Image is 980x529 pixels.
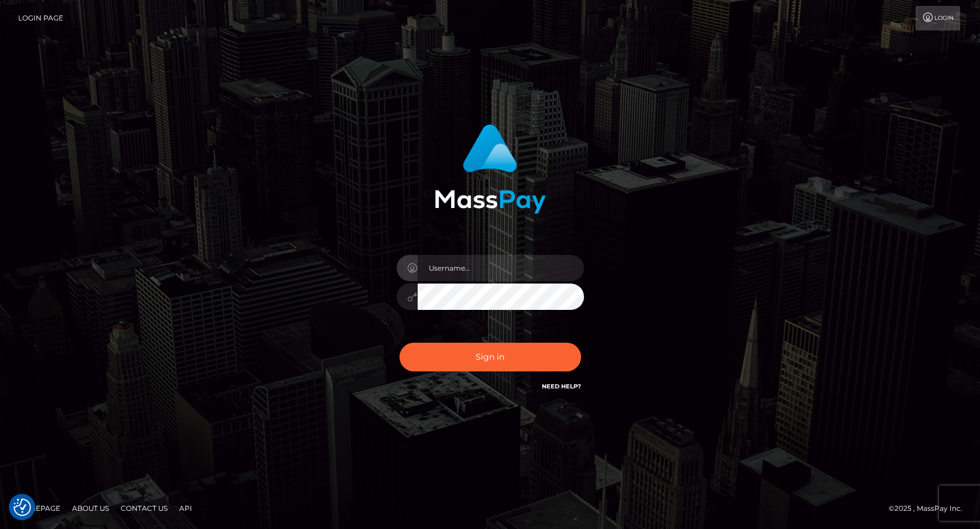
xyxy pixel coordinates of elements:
[116,499,172,517] a: Contact Us
[889,502,971,515] div: © 2025 , MassPay Inc.
[435,124,546,214] img: MassPay Login
[67,499,114,517] a: About Us
[399,343,581,371] button: Sign in
[13,499,31,516] img: Revisit consent button
[916,6,960,30] a: Login
[418,255,584,281] input: Username...
[13,499,65,517] a: Homepage
[542,383,581,390] a: Need Help?
[13,499,31,516] button: Consent Preferences
[18,6,63,30] a: Login Page
[175,499,197,517] a: API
